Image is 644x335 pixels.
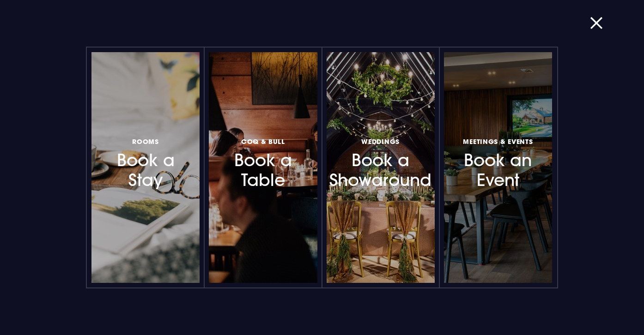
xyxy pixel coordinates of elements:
h3: Book an Event [461,135,535,190]
h3: Book a Showaround [343,135,418,190]
span: Weddings [361,137,400,146]
span: Coq & Bull [241,137,285,146]
span: Rooms [132,137,159,146]
a: Coq & BullBook a Table [209,52,317,283]
h3: Book a Table [226,135,300,190]
a: RoomsBook a Stay [91,52,200,283]
a: WeddingsBook a Showaround [327,52,435,283]
a: Meetings & EventsBook an Event [444,52,552,283]
span: Meetings & Events [463,137,533,146]
h3: Book a Stay [109,135,183,190]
